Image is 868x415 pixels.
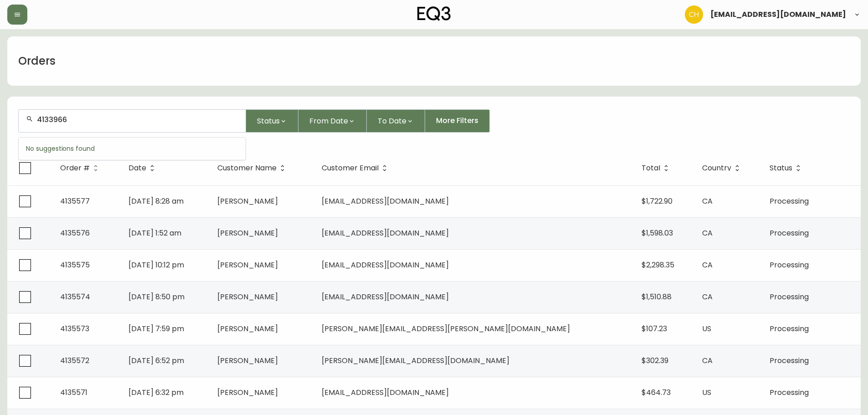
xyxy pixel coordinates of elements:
span: [PERSON_NAME] [217,355,278,366]
button: From Date [298,109,367,133]
span: Order # [60,164,102,172]
span: $1,510.88 [642,292,672,302]
span: Country [702,164,743,172]
span: Status [257,115,280,127]
span: 4135574 [60,292,90,302]
span: CA [702,228,713,238]
span: Total [642,165,660,171]
span: 4135577 [60,196,90,206]
img: 6288462cea190ebb98a2c2f3c744dd7e [685,5,703,24]
span: Status [770,165,792,171]
span: 4135575 [60,260,90,270]
span: [PERSON_NAME] [217,196,278,206]
span: $2,298.35 [642,260,674,270]
span: [DATE] 1:52 am [128,228,181,238]
span: Processing [770,196,809,206]
span: 4135573 [60,323,89,334]
span: [DATE] 6:52 pm [128,355,184,366]
span: 4135576 [60,228,90,238]
span: [PERSON_NAME] [217,228,278,238]
span: [DATE] 10:12 pm [128,260,184,270]
span: [DATE] 7:59 pm [128,323,184,334]
span: [PERSON_NAME] [217,260,278,270]
span: [PERSON_NAME][EMAIL_ADDRESS][DOMAIN_NAME] [322,355,509,366]
span: Customer Email [322,165,379,171]
span: US [702,323,711,334]
span: 4135571 [60,387,87,398]
span: Total [642,164,672,172]
span: More Filters [436,116,478,126]
span: $302.39 [642,355,668,366]
span: Date [128,164,158,172]
div: No suggestions found [19,138,246,160]
span: Date [128,165,146,171]
span: Customer Email [322,164,390,172]
span: Customer Name [217,165,277,171]
span: 4135572 [60,355,89,366]
span: [EMAIL_ADDRESS][DOMAIN_NAME] [322,260,449,270]
span: [PERSON_NAME] [217,292,278,302]
span: Processing [770,355,809,366]
span: Processing [770,387,809,398]
span: $464.73 [642,387,671,398]
span: Customer Name [217,164,288,172]
span: Processing [770,228,809,238]
span: CA [702,355,713,366]
span: CA [702,292,713,302]
span: [EMAIL_ADDRESS][DOMAIN_NAME] [322,228,449,238]
span: [DATE] 6:32 pm [128,387,184,398]
span: From Date [309,115,348,127]
span: [EMAIL_ADDRESS][DOMAIN_NAME] [322,196,449,206]
span: [PERSON_NAME][EMAIL_ADDRESS][PERSON_NAME][DOMAIN_NAME] [322,323,570,334]
span: [EMAIL_ADDRESS][DOMAIN_NAME] [710,11,846,18]
span: US [702,387,711,398]
input: Search [37,115,238,124]
span: [DATE] 8:28 am [128,196,184,206]
span: [EMAIL_ADDRESS][DOMAIN_NAME] [322,387,449,398]
button: More Filters [425,109,490,133]
span: Country [702,165,731,171]
span: $1,598.03 [642,228,673,238]
span: CA [702,260,713,270]
button: Status [246,109,298,133]
span: Processing [770,323,809,334]
span: $107.23 [642,323,667,334]
h1: Orders [18,53,56,69]
span: [PERSON_NAME] [217,387,278,398]
span: Processing [770,260,809,270]
span: To Date [378,115,406,127]
span: Processing [770,292,809,302]
img: logo [417,6,451,21]
span: [EMAIL_ADDRESS][DOMAIN_NAME] [322,292,449,302]
span: $1,722.90 [642,196,673,206]
button: To Date [367,109,425,133]
span: Order # [60,165,90,171]
span: Status [770,164,804,172]
span: [PERSON_NAME] [217,323,278,334]
span: [DATE] 8:50 pm [128,292,185,302]
span: CA [702,196,713,206]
